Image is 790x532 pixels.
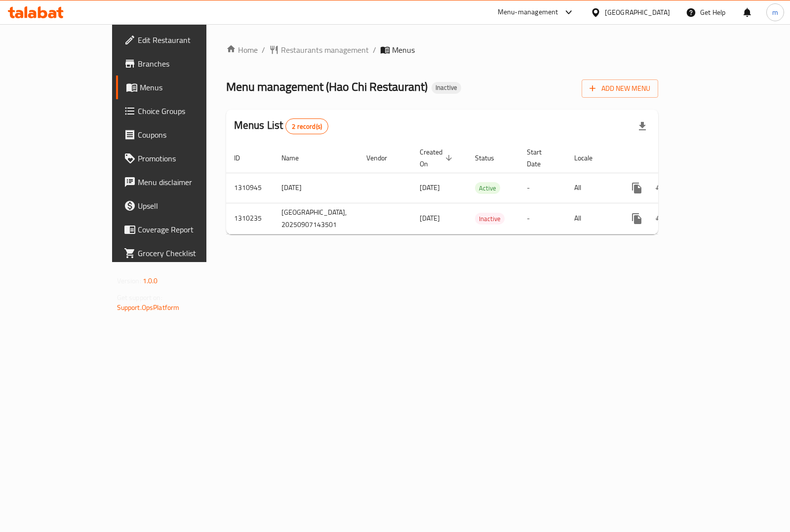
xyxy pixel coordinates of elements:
span: Menus [392,44,415,56]
span: Active [475,183,500,194]
a: Upsell [116,194,244,218]
div: Export file [631,114,654,138]
td: - [519,173,566,203]
div: Menu-management [498,6,558,18]
nav: breadcrumb [226,44,659,56]
span: Menu disclaimer [138,176,236,188]
button: more [625,176,649,200]
a: Grocery Checklist [116,241,244,265]
span: Created On [420,146,455,170]
th: Actions [617,143,728,173]
a: Support.OpsPlatform [117,301,180,314]
div: Inactive [475,213,505,225]
span: [DATE] [420,212,440,225]
td: [GEOGRAPHIC_DATA], 20250907143501 [274,203,358,234]
span: Vendor [366,152,400,164]
span: 2 record(s) [286,122,328,131]
table: enhanced table [226,143,728,234]
td: All [566,173,617,203]
a: Promotions [116,147,244,170]
span: Name [281,152,312,164]
span: m [772,7,778,18]
span: Menus [140,81,236,93]
span: Inactive [475,213,505,225]
td: 1310945 [226,173,274,203]
td: 1310235 [226,203,274,234]
span: Version: [117,274,141,287]
button: Add New Menu [582,79,658,98]
span: Coverage Report [138,224,236,235]
button: Change Status [649,176,672,200]
span: Menu management ( Hao Chi Restaurant ) [226,76,428,98]
td: All [566,203,617,234]
h2: Menus List [234,118,328,134]
span: Start Date [527,146,554,170]
span: Choice Groups [138,105,236,117]
span: Grocery Checklist [138,247,236,259]
span: Restaurants management [281,44,369,56]
a: Choice Groups [116,99,244,123]
span: ID [234,152,253,164]
div: Total records count [285,118,328,134]
div: Active [475,182,500,194]
a: Menus [116,76,244,99]
span: Coupons [138,129,236,141]
span: Status [475,152,507,164]
a: Coupons [116,123,244,147]
span: Inactive [432,83,461,92]
div: Inactive [432,82,461,94]
a: Restaurants management [269,44,369,56]
a: Coverage Report [116,218,244,241]
span: Locale [574,152,605,164]
a: Menu disclaimer [116,170,244,194]
a: Branches [116,52,244,76]
span: Promotions [138,152,236,164]
span: Get support on: [117,291,162,304]
button: more [625,207,649,230]
li: / [373,44,376,56]
span: Branches [138,58,236,70]
button: Change Status [649,207,672,230]
td: - [519,203,566,234]
li: / [262,44,265,56]
td: [DATE] [274,173,358,203]
span: Upsell [138,200,236,212]
span: Edit Restaurant [138,34,236,46]
div: [GEOGRAPHIC_DATA] [605,7,670,18]
a: Edit Restaurant [116,28,244,52]
span: Add New Menu [590,82,650,95]
span: 1.0.0 [143,274,158,287]
span: [DATE] [420,181,440,194]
